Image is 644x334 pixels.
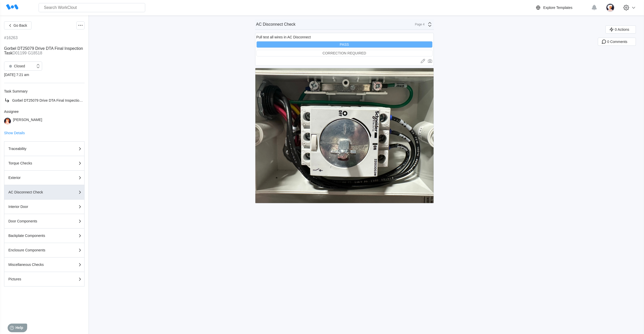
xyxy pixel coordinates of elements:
[4,200,85,214] button: Interior Door
[4,89,85,93] div: Task Summary
[4,46,83,55] span: Gorbel DT25079 Drive DTA Final Inspection Task
[13,118,42,125] div: [PERSON_NAME]
[4,156,85,171] button: Torque Checks
[607,40,627,43] span: 0 Comments
[39,3,145,12] input: Search WorkClout
[4,272,85,286] button: Pictures
[12,51,27,55] mark: D01199
[8,263,59,266] div: Miscellaneous Checks
[8,219,59,223] div: Door Components
[4,110,85,114] div: Assignee
[13,24,27,27] span: Go Back
[8,161,59,165] div: Torque Checks
[4,185,85,200] button: AC Disconnect Check
[12,98,90,102] span: Gorbel DT25079 Drive DTA Final Inspection Task
[256,35,311,39] div: Pull test all wires in AC Disconnect
[323,51,366,55] div: CORRECTION REQUIRED
[4,257,85,272] button: Miscellaneous Checks
[4,214,85,229] button: Door Components
[535,5,589,11] a: Explore Templates
[4,36,18,40] div: #16263
[8,248,59,252] div: Enclosure Components
[543,6,572,10] div: Explore Templates
[8,205,59,208] div: Interior Door
[28,51,42,55] mark: G18518
[4,243,85,257] button: Enclosure Components
[256,22,296,27] div: AC Disconnect Check
[4,171,85,185] button: Exterior
[4,141,85,156] button: Traceability
[8,176,59,179] div: Exterior
[606,3,615,12] img: user-4.png
[8,190,59,194] div: AC Disconnect Check
[4,73,85,77] div: [DATE] 7:21 am
[4,229,85,243] button: Backplate Components
[8,234,59,237] div: Backplate Components
[4,21,31,29] button: Go Back
[4,131,25,135] button: Show Details
[605,25,636,34] button: 0 Actions
[8,277,59,281] div: Pictures
[340,42,349,47] div: PASS
[615,28,629,31] span: 0 Actions
[255,68,434,203] img: Screenshot2024-10-01082603.jpg
[4,97,85,103] a: Gorbel DT25079 Drive DTA Final Inspection Task
[598,38,636,46] button: 0 Comments
[7,63,25,70] div: Closed
[412,23,425,26] div: Page 4
[8,147,59,150] div: Traceability
[4,118,11,125] img: user-2.png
